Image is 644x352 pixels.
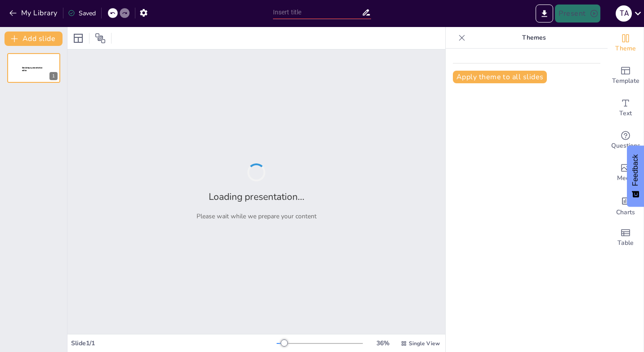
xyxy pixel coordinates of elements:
div: Add ready made slides [608,59,644,92]
div: T A [616,5,632,22]
span: Single View [409,340,440,347]
span: Table [617,238,634,248]
button: T A [616,5,632,23]
span: Questions [611,141,640,151]
button: Add slide [4,32,63,46]
span: Charts [616,208,635,217]
span: Text [619,108,632,118]
div: Layout [71,31,85,45]
span: Media [617,173,635,183]
span: Feedback [631,154,640,186]
h2: Loading presentation... [209,190,304,203]
div: Add images, graphics, shapes or video [608,157,644,189]
span: Template [612,76,640,86]
button: Present [555,5,600,23]
div: Add text boxes [608,92,644,124]
div: Add charts and graphs [608,189,644,221]
div: 1 [49,72,58,80]
span: Sendsteps presentation editor [22,67,43,72]
span: Theme [615,44,636,54]
button: My Library [7,6,61,20]
input: Insert title [273,6,362,19]
button: Feedback - Show survey [627,145,644,207]
span: Position [95,33,106,44]
button: Export to PowerPoint [536,5,553,23]
button: Apply theme to all slides [453,71,547,83]
p: Themes [469,27,599,49]
div: Add a table [608,221,644,254]
div: 1 [7,53,60,83]
div: Saved [68,9,96,18]
div: Slide 1 / 1 [71,339,277,347]
div: Change the overall theme [608,27,644,59]
div: Get real-time input from your audience [608,124,644,157]
div: 36 % [372,339,394,347]
p: Please wait while we prepare your content [197,212,317,221]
